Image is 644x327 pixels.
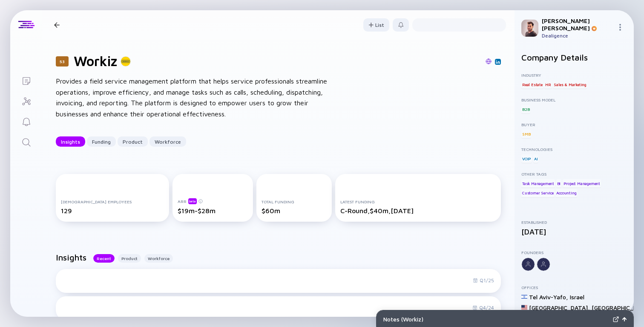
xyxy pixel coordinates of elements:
[10,70,42,90] a: Lists
[555,189,577,197] div: Accounting
[178,198,248,204] div: ARR
[521,105,530,113] div: B2B
[56,135,85,148] div: Insights
[622,317,627,321] img: Open Notes
[56,252,86,262] h2: Insights
[521,227,627,236] div: [DATE]
[521,304,527,310] img: United States Flag
[529,293,568,301] div: Tel Aviv-Yafo ,
[533,154,539,163] div: AI
[521,20,538,37] img: Gil Profile Picture
[521,189,555,197] div: Customer Service
[93,254,115,263] button: Recent
[544,80,552,89] div: HR
[521,171,627,177] div: Other Tags
[61,199,164,204] div: [DEMOGRAPHIC_DATA] Employees
[472,304,494,311] div: Q4/24
[486,58,492,64] img: Workiz Website
[542,32,613,39] div: Dealigence
[496,60,500,64] img: Workiz Linkedin Page
[521,179,555,188] div: Task Management
[570,293,584,301] div: Israel
[56,136,85,147] button: Insights
[10,90,42,111] a: Investor Map
[262,207,327,214] div: $60m
[556,179,562,188] div: BI
[542,17,613,32] div: [PERSON_NAME] [PERSON_NAME]
[56,56,69,67] div: 53
[87,135,116,148] div: Funding
[74,53,117,69] h1: Workiz
[521,250,627,255] div: Founders
[118,136,148,147] button: Product
[61,207,164,214] div: 129
[383,315,609,323] div: Notes ( Workiz )
[262,199,327,204] div: Total Funding
[118,135,148,148] div: Product
[149,135,186,148] div: Workforce
[10,111,42,131] a: Reminders
[118,254,141,263] button: Product
[521,122,627,127] div: Buyer
[56,76,328,119] div: Provides a field service management platform that helps service professionals streamline operatio...
[521,97,627,102] div: Business Model
[178,207,248,214] div: $19m-$28m
[563,179,601,188] div: Project Management
[613,316,619,322] img: Expand Notes
[363,18,389,32] button: List
[521,80,543,89] div: Real Estate
[521,285,627,290] div: Offices
[521,130,531,138] div: SMB
[340,199,496,204] div: Latest Funding
[473,277,494,284] div: Q1/25
[521,52,627,62] h2: Company Details
[144,254,173,263] button: Workforce
[87,136,116,147] button: Funding
[521,220,627,225] div: Established
[617,24,624,31] img: Menu
[340,207,496,214] div: C-Round, $40m, [DATE]
[149,136,186,147] button: Workforce
[188,198,197,204] div: beta
[529,304,590,311] div: [GEOGRAPHIC_DATA] ,
[521,294,527,300] img: Israel Flag
[521,154,532,163] div: VOIP
[521,72,627,78] div: Industry
[553,80,587,89] div: Sales & Marketing
[521,147,627,152] div: Technologies
[10,131,42,152] a: Search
